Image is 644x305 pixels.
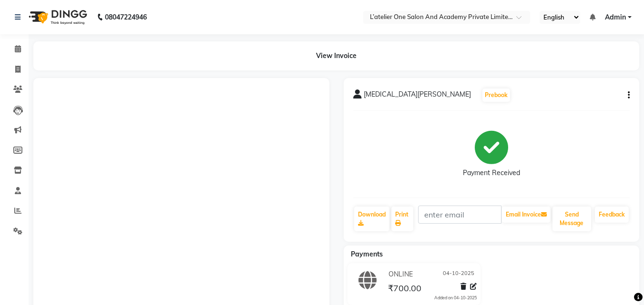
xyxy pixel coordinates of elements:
[388,269,413,279] span: ONLINE
[24,4,90,30] img: logo
[354,207,389,231] a: Download
[105,4,147,30] b: 08047224946
[33,41,639,70] div: View Invoice
[443,269,474,279] span: 04-10-2025
[388,283,421,296] span: ₹700.00
[351,250,383,258] span: Payments
[463,168,520,178] div: Payment Received
[595,207,629,223] a: Feedback
[364,89,471,103] span: [MEDICAL_DATA][PERSON_NAME]
[434,295,477,301] div: Added on 04-10-2025
[552,207,591,231] button: Send Message
[605,12,626,22] span: Admin
[502,207,551,223] button: Email Invoice
[391,207,413,231] a: Print
[418,206,501,224] input: enter email
[482,89,510,102] button: Prebook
